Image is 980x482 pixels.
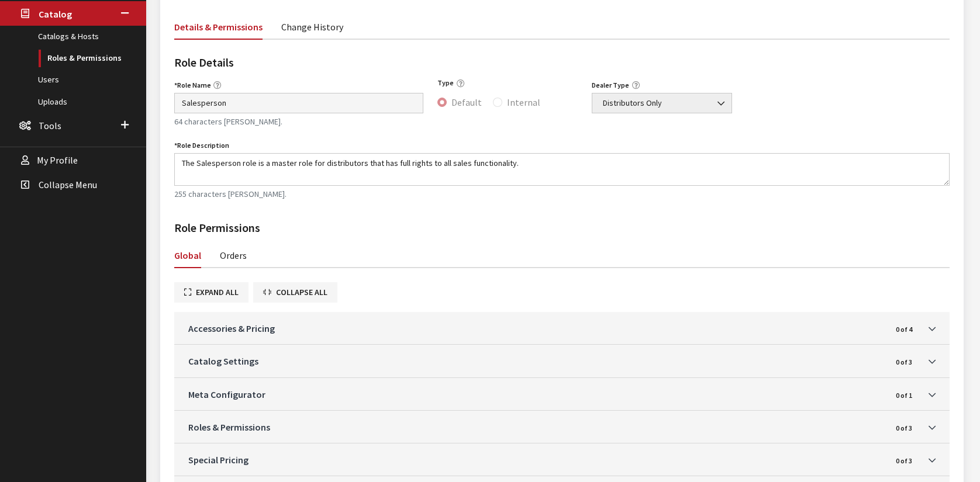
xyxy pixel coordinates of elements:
span: 0 of 3 [891,356,917,368]
a: Toggle Accordion [891,420,936,434]
span: Distributors Only [599,97,724,109]
a: Toggle Accordion [891,387,936,401]
input: e.g., Service Manager [174,93,423,113]
textarea: The Salesperson role is a master role for distributors that has full rights to all sales function... [174,153,950,186]
h2: Role Permissions [174,219,950,237]
a: Accessories & Pricing [188,321,891,335]
span: 0 of 1 [891,389,917,401]
a: Roles & Permissions [188,420,891,434]
label: Default [451,95,482,109]
span: Collapse Menu [39,179,97,190]
span: Distributors Only [592,93,732,113]
span: 0 of 4 [891,324,917,335]
button: Expand All [174,282,249,303]
a: Global [174,242,201,268]
span: Catalog [39,8,72,20]
button: Collapse All [253,282,337,303]
a: Toggle Accordion [891,354,936,368]
a: Meta Configurator [188,387,891,401]
span: My Profile [37,154,78,166]
span: Tools [39,120,61,131]
span: 0 of 3 [891,455,917,467]
a: Special Pricing [188,453,891,467]
a: Details & Permissions [174,14,263,40]
span: 0 of 3 [891,422,917,434]
small: 255 characters [PERSON_NAME]. [174,188,950,200]
label: Internal [507,95,540,109]
a: Change History [281,14,343,39]
small: 64 characters [PERSON_NAME]. [174,116,423,128]
h2: Role Details [174,54,950,71]
label: Role Description [174,140,229,151]
a: Catalog Settings [188,354,891,368]
label: Type [437,78,454,88]
a: Toggle Accordion [891,321,936,335]
a: Toggle Accordion [891,453,936,467]
a: Orders [220,242,247,267]
label: Role Name [174,80,211,91]
label: Dealer Type [592,80,629,91]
